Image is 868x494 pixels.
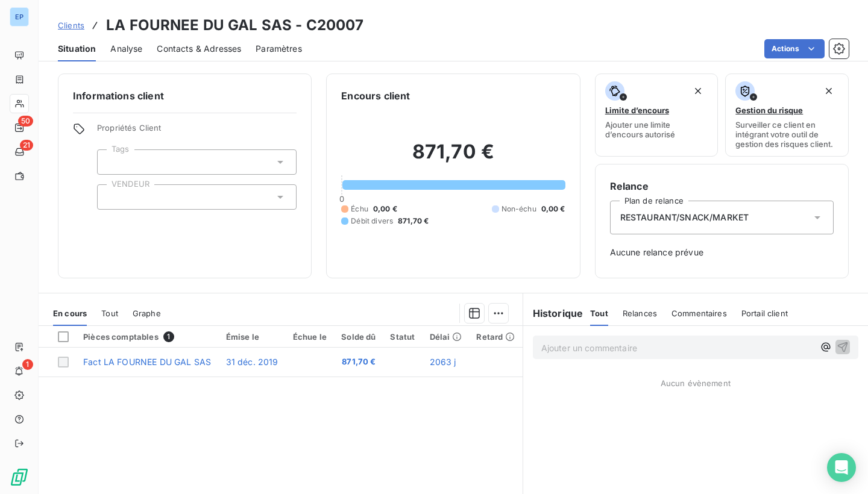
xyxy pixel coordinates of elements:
[351,204,368,214] span: Échu
[735,105,803,115] span: Gestion du risque
[725,73,849,157] button: Gestion du risqueSurveiller ce client en intégrant votre outil de gestion des risques client.
[226,332,278,342] div: Émise le
[83,357,211,367] span: Fact LA FOURNEE DU GAL SAS
[605,120,708,139] span: Ajouter une limite d’encours autorisé
[610,179,834,193] h6: Relance
[58,19,84,31] a: Clients
[163,331,174,342] span: 1
[341,89,410,103] h6: Encours client
[107,157,117,167] input: Ajouter une valeur
[341,332,376,342] div: Solde dû
[341,356,376,368] span: 871,70 €
[73,89,297,103] h6: Informations client
[83,331,211,342] div: Pièces comptables
[735,120,838,149] span: Surveiller ce client en intégrant votre outil de gestion des risques client.
[661,378,731,388] span: Aucun évènement
[430,332,462,342] div: Délai
[133,308,161,318] span: Graphe
[339,194,344,204] span: 0
[827,453,856,482] div: Open Intercom Messenger
[226,357,278,367] span: 31 déc. 2019
[764,39,825,58] button: Actions
[256,43,302,55] span: Paramètres
[22,359,33,370] span: 1
[502,204,536,214] span: Non-échu
[590,308,608,318] span: Tout
[10,7,29,27] div: EP
[58,20,84,30] span: Clients
[97,123,297,140] span: Propriétés Client
[10,118,28,137] a: 50
[373,204,397,214] span: 0,00 €
[10,142,28,161] a: 21
[605,105,669,115] span: Limite d’encours
[398,216,429,227] span: 871,70 €
[523,306,583,320] h6: Historique
[110,43,142,55] span: Analyse
[58,43,96,55] span: Situation
[476,332,515,342] div: Retard
[20,140,33,151] span: 21
[341,140,565,176] h2: 871,70 €
[430,357,456,367] span: 2063 j
[541,204,565,214] span: 0,00 €
[10,467,29,487] img: Logo LeanPay
[671,308,727,318] span: Commentaires
[610,246,834,258] span: Aucune relance prévue
[390,332,415,342] div: Statut
[620,211,749,224] span: RESTAURANT/SNACK/MARKET
[107,192,117,202] input: Ajouter une valeur
[293,332,327,342] div: Échue le
[101,308,118,318] span: Tout
[53,308,87,318] span: En cours
[595,73,719,157] button: Limite d’encoursAjouter une limite d’encours autorisé
[623,308,657,318] span: Relances
[351,216,393,227] span: Débit divers
[18,116,33,127] span: 50
[106,14,364,36] h3: LA FOURNEE DU GAL SAS - C20007
[741,308,788,318] span: Portail client
[157,43,241,55] span: Contacts & Adresses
